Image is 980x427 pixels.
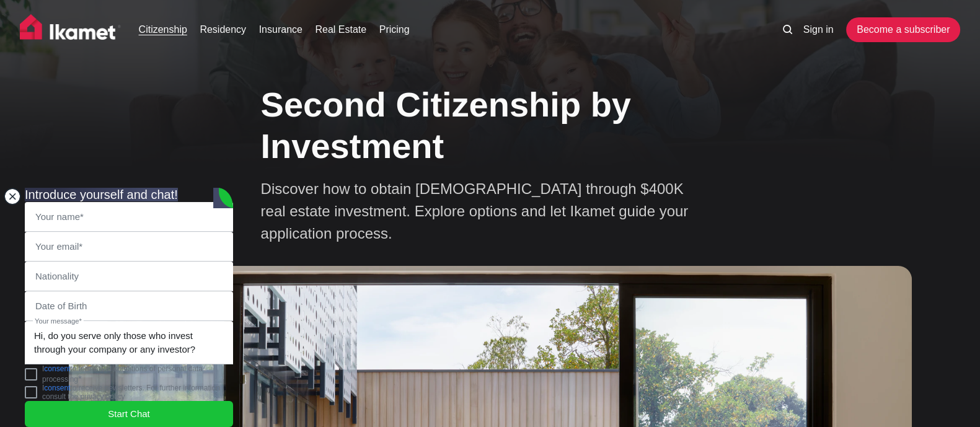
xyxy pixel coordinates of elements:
[200,22,246,37] a: Residency
[25,292,232,320] input: YYYY-MM-DD
[108,407,150,421] span: Start Chat
[42,384,220,401] jdiv: I to receive newsletters. For further information consult the privacy policy
[261,84,720,167] h1: Second Citizenship by Investment
[261,178,695,245] p: Discover how to obtain [DEMOGRAPHIC_DATA] through $400K real estate investment. Explore options a...
[20,14,121,45] img: Ikamet home
[139,22,187,37] a: Citizenship
[42,364,203,384] jdiv: I to terms and conditions of personal data processing
[379,22,410,37] a: Pricing
[259,22,302,37] a: Insurance
[803,22,834,37] a: Sign in
[846,17,960,42] a: Become a subscriber
[44,384,70,392] a: consent
[44,364,70,373] a: consent
[315,22,366,37] a: Real Estate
